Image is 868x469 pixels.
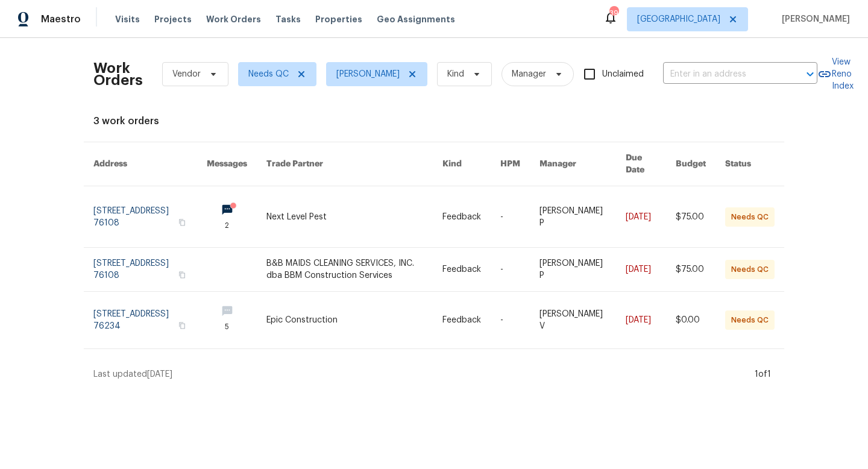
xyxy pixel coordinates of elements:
span: Manager [512,68,546,80]
button: Copy Address [177,217,187,228]
a: View Reno Index [817,56,854,92]
div: 1 of 1 [755,368,771,380]
span: Properties [315,13,362,25]
button: Copy Address [177,320,187,331]
button: Copy Address [177,269,187,280]
th: Due Date [616,142,666,186]
span: [PERSON_NAME] [336,68,400,80]
span: Geo Assignments [377,13,455,25]
span: Needs QC [248,68,289,80]
td: [PERSON_NAME] P [530,248,616,292]
h2: Work Orders [93,62,143,86]
th: Status [715,142,784,186]
td: - [491,292,530,349]
td: Feedback [433,292,491,349]
span: Unclaimed [602,68,644,81]
th: Manager [530,142,616,186]
td: Next Level Pest [257,186,433,248]
th: Messages [197,142,257,186]
td: - [491,248,530,292]
th: Budget [666,142,715,186]
div: Last updated [93,368,751,380]
th: Address [84,142,197,186]
span: Projects [154,13,192,25]
th: Kind [433,142,491,186]
div: 39 [609,7,618,19]
span: Maestro [41,13,81,25]
td: Feedback [433,248,491,292]
td: [PERSON_NAME] V [530,292,616,349]
td: [PERSON_NAME] P [530,186,616,248]
th: Trade Partner [257,142,433,186]
button: Open [802,66,819,83]
input: Enter in an address [663,65,784,84]
th: HPM [491,142,530,186]
td: Epic Construction [257,292,433,349]
span: [PERSON_NAME] [777,13,850,25]
span: Work Orders [206,13,261,25]
span: Kind [447,68,464,80]
span: Tasks [275,15,301,24]
span: [DATE] [147,370,172,379]
div: 3 work orders [93,115,775,127]
td: Feedback [433,186,491,248]
span: Visits [115,13,140,25]
span: Vendor [172,68,201,80]
td: - [491,186,530,248]
span: [GEOGRAPHIC_DATA] [637,13,720,25]
td: B&B MAIDS CLEANING SERVICES, INC. dba BBM Construction Services [257,248,433,292]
